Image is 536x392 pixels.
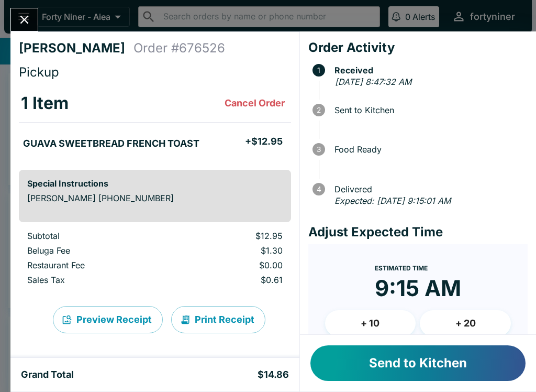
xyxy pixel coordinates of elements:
h4: Order # 676526 [133,40,225,56]
p: $12.95 [182,231,283,241]
h5: GUAVA SWEETBREAD FRENCH TOAST [23,137,199,150]
time: 9:15 AM [375,275,461,302]
p: Subtotal [27,231,165,241]
h4: [PERSON_NAME] [19,40,133,56]
span: Estimated Time [375,264,428,272]
span: Received [329,66,528,75]
p: $0.61 [182,275,283,285]
p: [PERSON_NAME] [PHONE_NUMBER] [27,193,283,203]
button: Cancel Order [220,93,289,114]
p: Beluga Fee [27,245,165,256]
text: 3 [317,145,321,154]
span: Pickup [19,64,59,80]
text: 4 [316,185,321,193]
span: Sent to Kitchen [329,105,528,115]
p: $1.30 [182,245,283,256]
span: Food Ready [329,145,528,154]
p: Restaurant Fee [27,260,165,270]
text: 1 [317,66,320,74]
p: $0.00 [182,260,283,270]
button: Send to Kitchen [310,345,526,381]
h5: + $12.95 [245,135,283,148]
table: orders table [19,84,291,161]
button: + 20 [420,310,511,336]
button: Print Receipt [171,306,265,333]
h5: Grand Total [21,368,74,381]
p: Sales Tax [27,275,165,285]
table: orders table [19,231,291,289]
button: Close [11,8,38,31]
h4: Adjust Expected Time [308,224,528,240]
span: Delivered [329,184,528,194]
h5: $14.86 [258,368,289,381]
h6: Special Instructions [27,178,283,189]
button: Preview Receipt [53,306,163,333]
button: + 10 [325,310,416,336]
h4: Order Activity [308,40,528,56]
h3: 1 Item [21,93,69,114]
em: Expected: [DATE] 9:15:01 AM [334,195,451,206]
text: 2 [317,106,321,114]
em: [DATE] 8:47:32 AM [335,77,411,87]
